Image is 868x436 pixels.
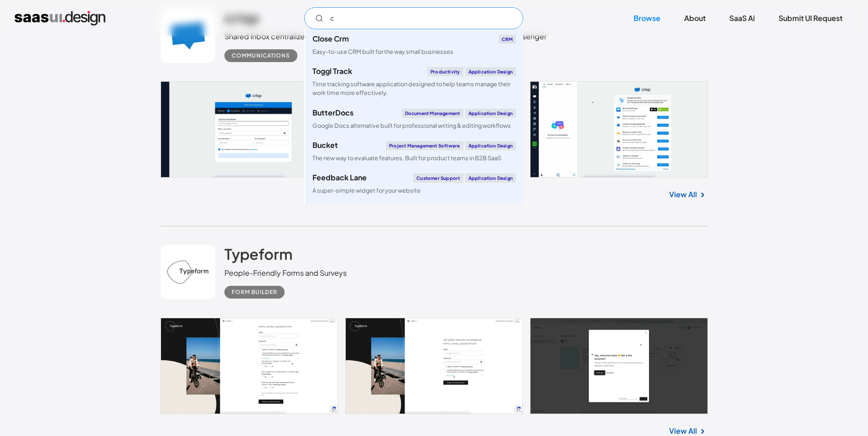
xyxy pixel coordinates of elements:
[15,11,105,26] a: home
[312,109,353,116] div: ButterDocs
[718,8,766,28] a: SaaS Ai
[499,35,516,44] div: CRM
[402,109,463,118] div: Document Management
[224,245,292,268] a: Typeform
[427,67,463,76] div: Productivity
[312,80,516,97] div: Time tracking software application designed to help teams manage their work time more effectively.
[304,7,523,29] form: Email Form
[312,47,453,56] div: Easy-to-use CRM built for the way small businesses
[305,168,523,200] a: Feedback LaneCustomer SupportApplication DesignA super-simple widget for your website
[465,173,516,183] div: Application Design
[304,7,523,29] input: Search UI designs you're looking for...
[305,103,523,136] a: ButterDocsDocument ManagementApplication DesignGoogle Docs alternative built for professional wri...
[386,141,463,150] div: Project Management Software
[312,154,501,163] div: The new way to evaluate features. Built for product teams in B2B SaaS
[413,173,463,183] div: Customer Support
[673,8,717,28] a: About
[465,141,516,150] div: Application Design
[232,50,290,61] div: Communications
[224,31,546,42] div: Shared Inbox centralizes all your conversations. From Live Chat, Email to Facebook Messenger
[312,35,349,42] div: Close Crm
[623,8,671,28] a: Browse
[465,109,516,118] div: Application Design
[465,67,516,76] div: Application Design
[768,8,853,28] a: Submit UI Request
[224,245,292,263] h2: Typeform
[232,287,277,298] div: Form Builder
[312,186,421,195] div: A super-simple widget for your website
[312,174,367,181] div: Feedback Lane
[305,136,523,168] a: BucketProject Management SoftwareApplication DesignThe new way to evaluate features. Built for pr...
[305,62,523,103] a: Toggl TrackProductivityApplication DesignTime tracking software application designed to help team...
[312,68,352,75] div: Toggl Track
[305,200,523,233] a: SimplePracticeEHR SoftwareApplication DesignEHR Software for Health & Wellness Professionals
[305,29,523,62] a: Close CrmCRMEasy-to-use CRM built for the way small businesses
[312,142,338,149] div: Bucket
[224,268,347,278] div: People-Friendly Forms and Surveys
[312,121,511,130] div: Google Docs alternative built for professional writing & editing workflows
[669,189,697,200] a: View All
